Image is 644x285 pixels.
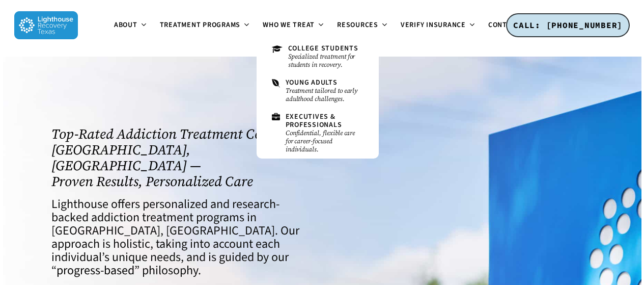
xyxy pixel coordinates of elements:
[286,129,363,153] small: Confidential, flexible care for career-focused individuals.
[286,112,342,129] span: Executives & Professionals
[337,20,378,30] span: Resources
[267,74,369,108] a: Young AdultsTreatment tailored to early adulthood challenges.
[288,43,358,54] span: College Students
[288,53,363,69] small: Specialized treatment for students in recovery.
[257,21,331,30] a: Who We Treat
[401,20,466,30] span: Verify Insurance
[395,21,482,30] a: Verify Insurance
[114,20,137,30] span: About
[286,77,338,88] span: Young Adults
[108,21,154,30] a: About
[267,108,369,159] a: Executives & ProfessionalsConfidential, flexible care for career-focused individuals.
[506,13,630,38] a: CALL: [PHONE_NUMBER]
[160,20,241,30] span: Treatment Programs
[488,20,520,30] span: Contact
[331,21,395,30] a: Resources
[14,11,78,39] img: Lighthouse Recovery Texas
[154,21,257,30] a: Treatment Programs
[51,198,311,277] h4: Lighthouse offers personalized and research-backed addiction treatment programs in [GEOGRAPHIC_DA...
[286,87,363,103] small: Treatment tailored to early adulthood challenges.
[267,40,369,74] a: College StudentsSpecialized treatment for students in recovery.
[482,21,536,30] a: Contact
[57,262,134,279] a: progress-based
[513,20,623,30] span: CALL: [PHONE_NUMBER]
[51,126,311,189] h1: Top-Rated Addiction Treatment Center in [GEOGRAPHIC_DATA], [GEOGRAPHIC_DATA] — Proven Results, Pe...
[263,20,315,30] span: Who We Treat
